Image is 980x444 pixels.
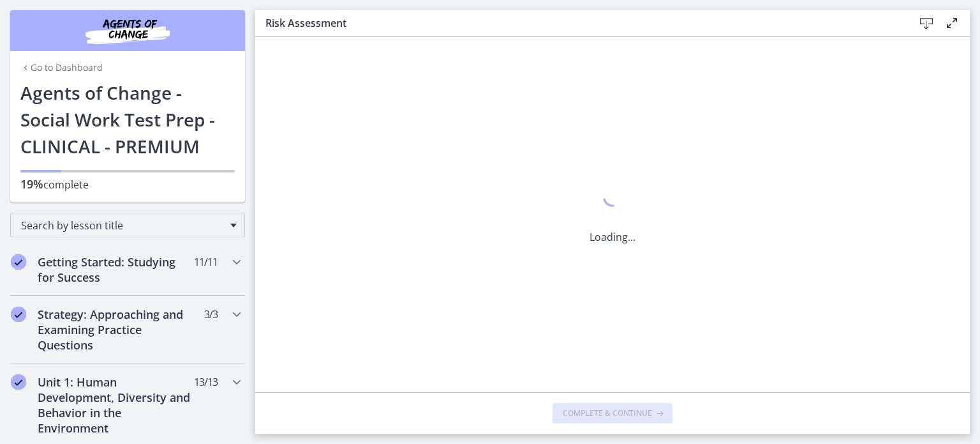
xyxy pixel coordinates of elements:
[38,254,193,285] h2: Getting Started: Studying for Success
[20,61,103,74] a: Go to Dashboard
[563,408,652,418] span: Complete & continue
[38,374,193,436] h2: Unit 1: Human Development, Diversity and Behavior in the Environment
[11,307,26,322] i: Completed
[38,307,193,353] h2: Strategy: Approaching and Examining Practice Questions
[51,15,204,46] img: Agents of Change
[265,15,893,31] h3: Risk Assessment
[590,229,635,245] p: Loading...
[553,403,672,424] button: Complete & continue
[204,307,218,322] span: 3 / 3
[11,254,26,270] i: Completed
[20,79,235,160] h1: Agents of Change - Social Work Test Prep - CLINICAL - PREMIUM
[194,374,218,390] span: 13 / 13
[20,176,235,192] p: complete
[21,218,224,233] span: Search by lesson title
[590,185,635,214] div: 1
[10,213,245,238] div: Search by lesson title
[20,176,43,192] span: 19%
[11,374,26,390] i: Completed
[194,254,218,270] span: 11 / 11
